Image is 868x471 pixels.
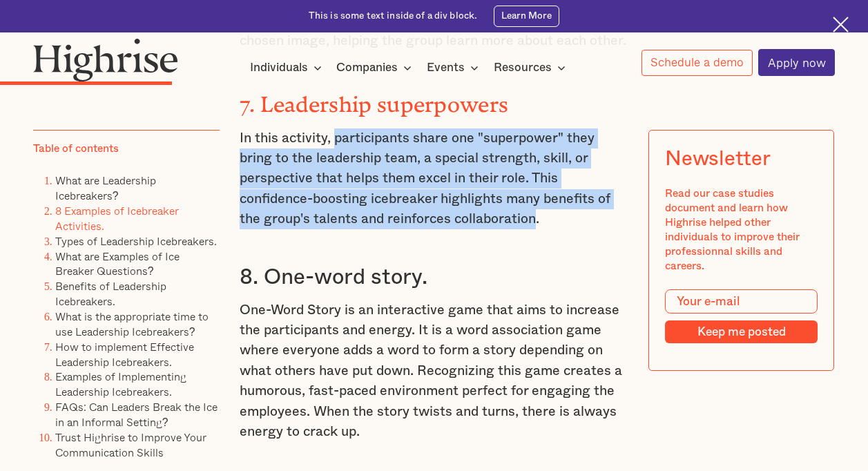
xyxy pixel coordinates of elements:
input: Your e-mail [666,289,818,314]
div: Newsletter [666,147,771,171]
img: Cross icon [833,17,849,32]
div: Companies [336,59,398,76]
a: Apply now [758,49,835,76]
a: Examples of Implementing Leadership Icebreakers. [55,368,186,400]
a: Types of Leadership Icebreakers. [55,233,217,249]
a: FAQs: Can Leaders Break the Ice in an Informal Setting? [55,398,218,430]
div: Individuals [250,59,308,76]
a: Learn More [494,6,559,26]
strong: 7. Leadership superpowers [240,92,509,106]
h3: 8. One-word story. [240,264,629,291]
a: What are Examples of Ice Breaker Questions? [55,247,180,279]
div: Table of contents [33,142,119,156]
a: Schedule a demo [642,50,753,76]
div: Events [427,59,483,76]
a: What are Leadership Icebreakers? [55,172,156,204]
p: One-Word Story is an interactive game that aims to increase the participants and energy. It is a ... [240,300,629,443]
a: 8 Examples of Icebreaker Activities. [55,202,179,234]
input: Keep me posted [666,320,818,343]
div: Read our case studies document and learn how Highrise helped other individuals to improve their p... [666,186,818,273]
div: Events [427,59,465,76]
a: Benefits of Leadership Icebreakers. [55,278,166,309]
div: Individuals [250,59,326,76]
div: This is some text inside of a div block. [309,10,478,23]
a: What is the appropriate time to use Leadership Icebreakers? [55,308,209,340]
p: In this activity, participants share one "superpower" they bring to the leadership team, a specia... [240,128,629,230]
form: Modal Form [666,289,818,343]
a: How to implement Effective Leadership Icebreakers. [55,338,194,370]
img: Highrise logo [33,38,178,81]
a: Trust Highrise to Improve Your Communication Skills [55,429,206,461]
div: Companies [336,59,416,76]
div: Resources [494,59,570,76]
div: Resources [494,59,552,76]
